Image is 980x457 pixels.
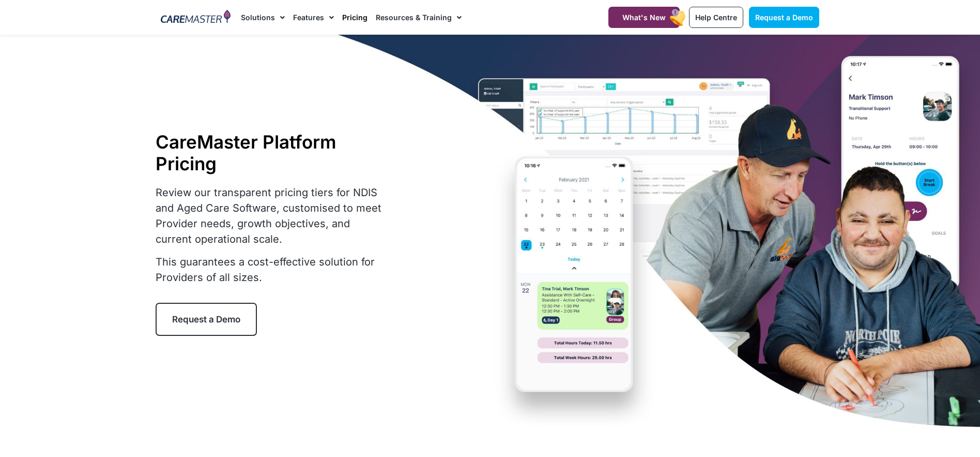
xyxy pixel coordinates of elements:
[156,131,388,174] h1: CareMaster Platform Pricing
[156,185,388,247] p: Review our transparent pricing tiers for NDIS and Aged Care Software, customised to meet Provider...
[622,13,666,22] span: What's New
[161,10,231,25] img: CareMaster Logo
[156,254,388,285] p: This guarantees a cost-effective solution for Providers of all sizes.
[608,7,680,28] a: What's New
[749,7,819,28] a: Request a Demo
[695,13,737,22] span: Help Centre
[156,303,257,336] a: Request a Demo
[755,13,813,22] span: Request a Demo
[689,7,743,28] a: Help Centre
[172,314,240,325] span: Request a Demo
